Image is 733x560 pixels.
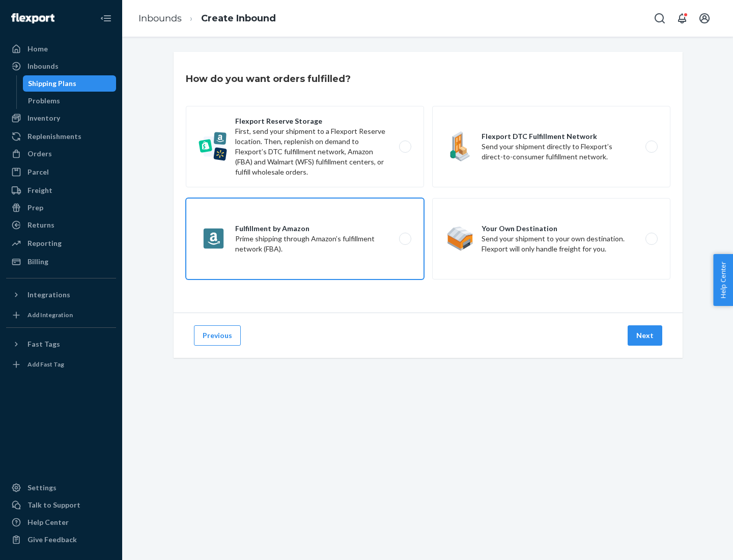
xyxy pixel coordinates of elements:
[27,220,54,230] div: Returns
[23,93,117,109] a: Problems
[6,217,116,233] a: Returns
[6,336,116,352] button: Fast Tags
[27,185,52,195] div: Freight
[6,41,116,57] a: Home
[27,167,49,177] div: Parcel
[6,146,116,162] a: Orders
[27,131,81,142] div: Replenishments
[6,200,116,216] a: Prep
[6,164,116,180] a: Parcel
[628,325,662,346] button: Next
[27,517,69,527] div: Help Center
[6,497,116,513] a: Talk to Support
[6,307,116,323] a: Add Integration
[650,8,670,29] button: Open Search Box
[27,257,48,267] div: Billing
[6,254,116,270] a: Billing
[6,235,116,251] a: Reporting
[23,75,117,92] a: Shipping Plans
[6,356,116,373] a: Add Fast Tag
[694,8,715,29] button: Open account menu
[27,61,59,71] div: Inbounds
[6,58,116,74] a: Inbounds
[6,531,116,548] button: Give Feedback
[186,72,351,86] h3: How do you want orders fulfilled?
[138,13,182,24] a: Inbounds
[6,287,116,303] button: Integrations
[28,78,76,89] div: Shipping Plans
[27,339,60,349] div: Fast Tags
[27,113,60,123] div: Inventory
[713,254,733,306] button: Help Center
[27,290,70,300] div: Integrations
[27,360,64,369] div: Add Fast Tag
[96,8,116,29] button: Close Navigation
[27,238,62,248] div: Reporting
[27,44,48,54] div: Home
[6,182,116,199] a: Freight
[6,128,116,145] a: Replenishments
[27,203,43,213] div: Prep
[27,535,77,545] div: Give Feedback
[11,13,54,23] img: Flexport logo
[672,8,692,29] button: Open notifications
[27,149,52,159] div: Orders
[6,480,116,496] a: Settings
[130,4,284,34] ol: breadcrumbs
[6,514,116,530] a: Help Center
[27,483,57,493] div: Settings
[6,110,116,126] a: Inventory
[201,13,276,24] a: Create Inbound
[194,325,241,346] button: Previous
[27,311,73,319] div: Add Integration
[28,96,60,106] div: Problems
[27,500,80,510] div: Talk to Support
